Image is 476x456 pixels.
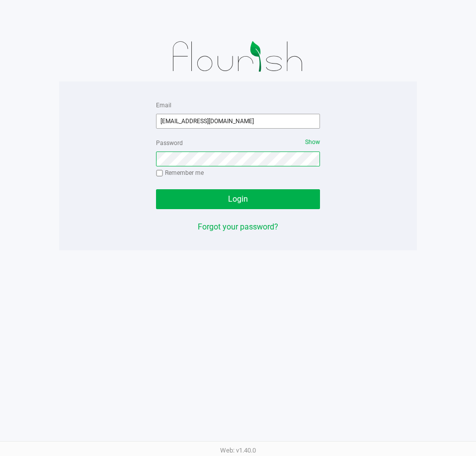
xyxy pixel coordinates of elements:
label: Remember me [156,168,204,177]
button: Forgot your password? [198,221,278,233]
label: Email [156,101,171,110]
span: Web: v1.40.0 [220,447,256,454]
span: Show [305,139,320,146]
label: Password [156,139,183,148]
input: Remember me [156,170,163,177]
button: Login [156,189,320,209]
span: Login [228,194,248,204]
